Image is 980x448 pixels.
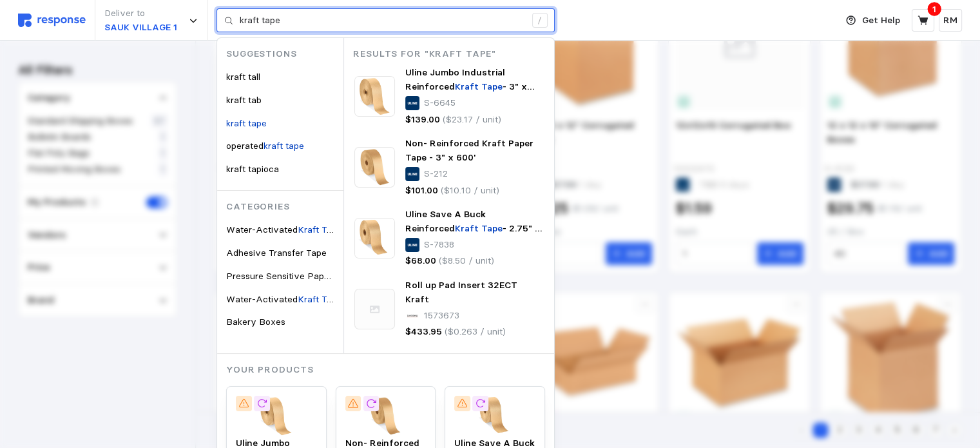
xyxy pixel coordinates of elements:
p: 1573673 [424,309,459,323]
mark: Kraft Tape [455,81,503,92]
p: Get Help [862,14,900,28]
mark: Kraft Tape [298,224,342,235]
div: / [532,13,548,28]
span: kraft tab [226,94,262,106]
span: Non- Reinforced Kraft Paper Tape - 3" x 600' [405,137,533,163]
p: ($0.263 / unit) [445,325,506,339]
p: Categories [226,200,343,214]
img: S-6645 [236,396,317,436]
span: Water-Activated [226,293,298,305]
p: S-212 [424,167,448,181]
button: Get Help [838,8,908,33]
p: 1 [932,2,936,16]
p: S-6645 [424,96,456,110]
span: kraft tapioca [226,163,279,175]
mark: Kraft Tape [298,293,342,305]
p: $139.00 [405,113,440,127]
img: S-7838 [354,218,395,258]
img: S-7838 [454,396,535,436]
mark: Kraft Tape [455,222,503,234]
span: Uline Save A Buck Reinforced [405,208,486,234]
p: Deliver to [104,6,177,21]
span: Roll up Pad Insert 32ECT Kraft [405,279,517,305]
img: svg%3e [18,14,86,27]
p: $433.95 [405,325,442,339]
button: RM [939,9,962,32]
p: S-7838 [424,238,454,252]
p: $68.00 [405,254,436,268]
p: Results for "kraft tape" [353,47,554,61]
img: svg%3e [354,289,395,329]
img: S-6645 [354,76,395,117]
p: ($10.10 / unit) [441,184,499,198]
p: Suggestions [226,47,343,61]
p: Your Products [226,363,554,377]
img: S-212 [345,396,427,436]
mark: kraft tape [226,117,267,129]
input: Search for a product name or SKU [240,9,525,32]
img: S-212 [354,147,395,188]
span: operated [226,140,264,151]
span: Water-Activated [226,224,298,235]
p: SAUK VILLAGE 1 [104,21,177,35]
span: Bakery Boxes [226,316,285,327]
span: kraft tall [226,71,260,83]
p: $101.00 [405,184,438,198]
span: Uline Jumbo Industrial Reinforced [405,66,505,92]
p: RM [943,14,957,28]
mark: kraft tape [264,140,304,151]
p: ($8.50 / unit) [439,254,494,268]
p: ($23.17 / unit) [443,113,501,127]
span: Pressure Sensitive Paper Tape [226,270,356,282]
span: Adhesive Transfer Tape [226,247,327,258]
